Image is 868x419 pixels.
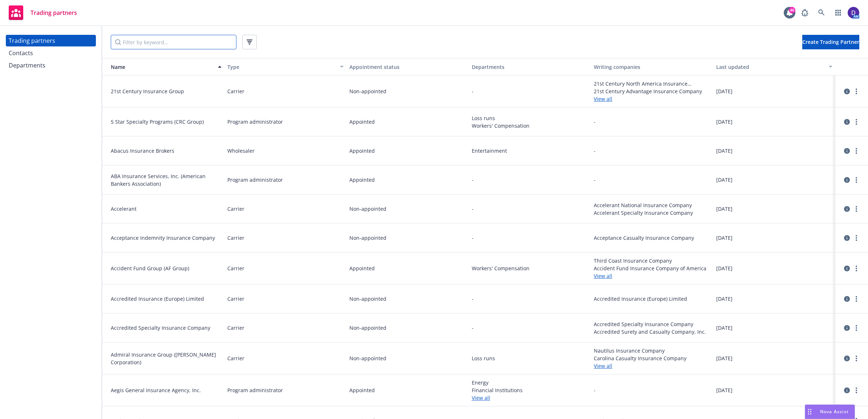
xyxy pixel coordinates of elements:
[227,63,336,71] div: Type
[852,205,861,213] a: more
[472,114,588,122] span: Loss runs
[789,7,795,13] div: 40
[472,147,588,155] span: Entertainment
[472,63,588,71] div: Departments
[594,147,596,155] span: -
[802,35,859,49] button: Create Trading Partner
[594,209,710,217] span: Accelerant Specialty Insurance Company
[594,354,710,362] span: Carolina Casualty Insurance Company
[227,176,283,184] span: Program administrator
[802,38,859,45] span: Create Trading Partner
[716,234,733,242] span: [DATE]
[111,264,222,272] span: Accident Fund Group (AF Group)
[472,295,474,303] span: -
[102,58,224,75] button: Name
[227,324,244,332] span: Carrier
[472,354,588,362] span: Loss runs
[805,405,814,419] div: Drag to move
[6,59,96,71] a: Departments
[349,324,386,332] span: Non-appointed
[716,264,733,272] span: [DATE]
[852,176,861,184] a: more
[852,354,861,363] a: more
[6,3,80,23] a: Trading partners
[716,386,733,394] span: [DATE]
[224,58,347,75] button: Type
[594,272,710,280] a: View all
[591,58,713,75] button: Writing companies
[472,205,474,213] span: -
[843,386,851,395] a: circleInformation
[111,234,222,242] span: Acceptance Indemnity Insurance Company
[594,328,710,336] span: Accredited Surety and Casualty Company, Inc.
[349,205,386,213] span: Non-appointed
[472,379,588,386] span: Energy
[472,176,474,184] span: -
[105,63,214,71] div: Name
[594,257,710,264] span: Third Coast Insurance Company
[852,147,861,155] a: more
[111,324,222,332] span: Accredited Specialty Insurance Company
[843,234,851,242] a: circleInformation
[594,201,710,209] span: Accelerant National Insurance Company
[227,147,255,155] span: Wholesaler
[716,176,733,184] span: [DATE]
[349,295,386,303] span: Non-appointed
[111,118,222,126] span: 5 Star Specialty Programs (CRC Group)
[843,87,851,96] a: circleInformation
[227,386,283,394] span: Program administrator
[594,234,710,242] span: Acceptance Casualty Insurance Company
[716,295,733,303] span: [DATE]
[9,35,55,46] div: Trading partners
[349,354,386,362] span: Non-appointed
[472,386,588,394] span: Financial Institutions
[227,234,244,242] span: Carrier
[805,404,855,419] button: Nova Assist
[31,10,77,16] span: Trading partners
[594,386,596,394] span: -
[6,47,96,59] a: Contacts
[716,63,825,71] div: Last updated
[349,118,375,126] span: Appointed
[9,59,45,71] div: Departments
[349,234,386,242] span: Non-appointed
[111,295,222,303] span: Accredited Insurance (Europe) Limited
[716,118,733,126] span: [DATE]
[111,35,236,49] input: Filter by keyword...
[346,58,469,75] button: Appointment status
[594,87,710,95] span: 21st Century Advantage Insurance Company
[716,324,733,332] span: [DATE]
[852,234,861,242] a: more
[852,386,861,395] a: more
[843,118,851,126] a: circleInformation
[843,295,851,303] a: circleInformation
[227,264,244,272] span: Carrier
[594,264,710,272] span: Accident Fund Insurance Company of America
[9,47,33,59] div: Contacts
[349,63,466,71] div: Appointment status
[594,118,596,126] span: -
[852,87,861,96] a: more
[594,320,710,328] span: Accredited Specialty Insurance Company
[111,172,222,188] span: ABA Insurance Services, Inc. (American Bankers Association)
[227,295,244,303] span: Carrier
[6,35,96,46] a: Trading partners
[472,87,474,95] span: -
[349,147,375,155] span: Appointed
[843,324,851,332] a: circleInformation
[852,295,861,303] a: more
[469,58,591,75] button: Departments
[472,234,474,242] span: -
[472,264,588,272] span: Workers' Compensation
[227,87,244,95] span: Carrier
[843,205,851,213] a: circleInformation
[798,5,812,20] a: Report a Bug
[594,95,710,103] a: View all
[594,362,710,370] a: View all
[716,87,733,95] span: [DATE]
[852,324,861,332] a: more
[852,118,861,126] a: more
[472,394,588,402] a: View all
[594,347,710,354] span: Nautilus Insurance Company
